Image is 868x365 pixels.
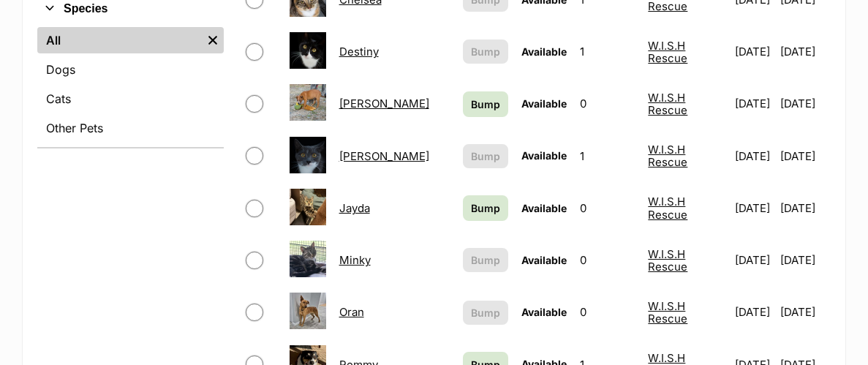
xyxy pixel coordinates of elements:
[37,56,224,83] a: Dogs
[648,39,687,65] a: W.I.S.H Rescue
[471,97,500,112] span: Bump
[574,26,641,77] td: 1
[471,200,500,216] span: Bump
[648,195,687,221] a: W.I.S.H Rescue
[574,183,641,233] td: 0
[339,305,364,319] a: Oran
[648,247,687,274] a: W.I.S.H Rescue
[521,149,567,162] span: Available
[521,202,567,214] span: Available
[521,254,567,266] span: Available
[574,131,641,181] td: 1
[780,235,829,285] td: [DATE]
[648,299,687,326] a: W.I.S.H Rescue
[729,131,779,181] td: [DATE]
[471,305,500,320] span: Bump
[202,27,224,53] a: Remove filter
[521,97,567,110] span: Available
[729,235,779,285] td: [DATE]
[574,78,641,129] td: 0
[521,45,567,58] span: Available
[780,183,829,233] td: [DATE]
[339,45,379,59] a: Destiny
[463,91,508,117] a: Bump
[37,24,224,147] div: Species
[37,27,202,53] a: All
[729,183,779,233] td: [DATE]
[574,235,641,285] td: 0
[780,78,829,129] td: [DATE]
[729,78,779,129] td: [DATE]
[780,26,829,77] td: [DATE]
[471,148,500,164] span: Bump
[463,144,508,168] button: Bump
[339,149,429,163] a: [PERSON_NAME]
[471,44,500,59] span: Bump
[339,97,429,110] a: [PERSON_NAME]
[780,287,829,337] td: [DATE]
[37,115,224,141] a: Other Pets
[339,253,371,267] a: Minky
[463,39,508,64] button: Bump
[463,248,508,272] button: Bump
[37,86,224,112] a: Cats
[521,306,567,318] span: Available
[648,143,687,169] a: W.I.S.H Rescue
[729,287,779,337] td: [DATE]
[463,195,508,221] a: Bump
[471,252,500,268] span: Bump
[780,131,829,181] td: [DATE]
[339,201,370,215] a: Jayda
[463,301,508,325] button: Bump
[574,287,641,337] td: 0
[729,26,779,77] td: [DATE]
[648,91,687,117] a: W.I.S.H Rescue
